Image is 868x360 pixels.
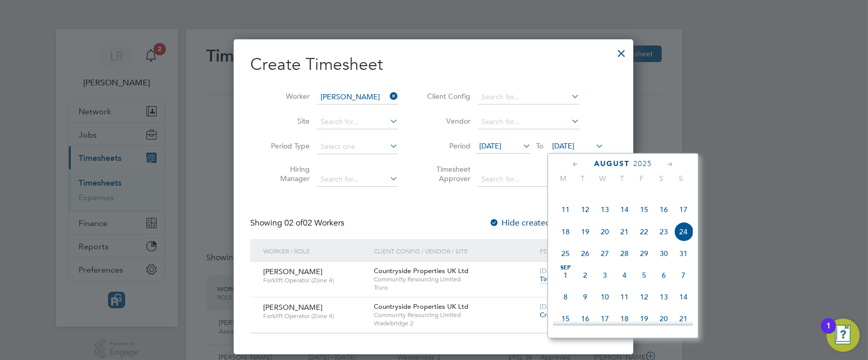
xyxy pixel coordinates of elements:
span: [DATE] [552,141,574,151]
span: 19 [634,309,654,328]
span: 17 [674,200,693,219]
span: 29 [634,244,654,263]
span: 24 [674,222,693,242]
span: 4 [615,265,634,285]
div: Showing [250,218,346,229]
span: 1 [556,265,575,285]
span: S [671,174,691,183]
span: 18 [615,309,634,328]
span: 7 [674,265,693,285]
label: Vendor [424,116,470,126]
input: Search for... [317,172,398,187]
label: Period Type [263,141,310,151]
span: 11 [556,200,575,219]
span: 26 [575,244,595,263]
span: 30 [654,244,674,263]
input: Select one [317,140,398,154]
span: 10 [595,287,615,307]
span: 13 [595,200,615,219]
label: Worker [263,92,310,101]
span: Create timesheet [540,310,592,319]
span: 20 [654,309,674,328]
span: To [533,139,546,153]
span: T [573,174,592,183]
span: 13 [654,287,674,307]
span: Timesheet created [540,275,596,284]
input: Search for... [478,115,580,129]
span: 20 [595,222,615,242]
span: 02 of [284,218,303,228]
span: 22 [634,222,654,242]
input: Search for... [317,90,398,104]
span: 31 [674,244,693,263]
span: 14 [674,287,693,307]
span: 18 [556,222,575,242]
label: Hide created timesheets [489,218,594,228]
span: 21 [674,309,693,328]
span: 9 [575,287,595,307]
span: 21 [615,222,634,242]
span: 2025 [633,159,652,168]
span: 17 [595,309,615,328]
span: [DATE] - [DATE] [540,266,587,275]
span: Wadebridge 2 [374,319,535,327]
div: Client Config / Vendor / Site [371,239,537,263]
span: 2 [575,265,595,285]
span: 15 [556,309,575,328]
label: Period [424,141,470,151]
span: 3 [595,265,615,285]
button: Open Resource Center, 1 new notification [827,319,860,352]
span: [DATE] [479,141,501,151]
span: Countryside Properties UK Ltd [374,302,468,311]
span: 27 [595,244,615,263]
span: W [592,174,612,183]
span: 02 Workers [284,218,344,228]
div: Period [537,239,606,263]
div: 1 [826,326,831,339]
input: Search for... [317,115,398,129]
span: Community Resourcing Limited [374,275,535,283]
span: Sep [556,265,575,271]
span: [PERSON_NAME] [263,303,323,312]
span: F [632,174,651,183]
label: Site [263,116,310,126]
span: 23 [654,222,674,242]
span: Forklift Operator (Zone 4) [263,312,366,320]
span: 11 [615,287,634,307]
span: Community Resourcing Limited [374,311,535,319]
span: 14 [615,200,634,219]
span: M [553,174,573,183]
label: Client Config [424,92,470,101]
input: Search for... [478,90,580,104]
span: 12 [634,287,654,307]
span: 16 [654,200,674,219]
input: Search for... [478,172,580,187]
span: 8 [556,287,575,307]
span: 25 [556,244,575,263]
span: Forklift Operator (Zone 4) [263,276,366,284]
span: 6 [654,265,674,285]
span: 16 [575,309,595,328]
span: 28 [615,244,634,263]
span: [DATE] - [DATE] [540,302,587,311]
span: August [594,159,630,168]
span: 19 [575,222,595,242]
span: Truro [374,283,535,292]
span: [PERSON_NAME] [263,267,323,276]
div: Worker / Role [261,239,371,263]
span: T [612,174,632,183]
span: 15 [634,200,654,219]
span: Countryside Properties UK Ltd [374,266,468,275]
span: S [651,174,671,183]
h2: Create Timesheet [250,54,617,76]
span: 5 [634,265,654,285]
span: 12 [575,200,595,219]
label: Hiring Manager [263,164,310,183]
label: Timesheet Approver [424,164,470,183]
